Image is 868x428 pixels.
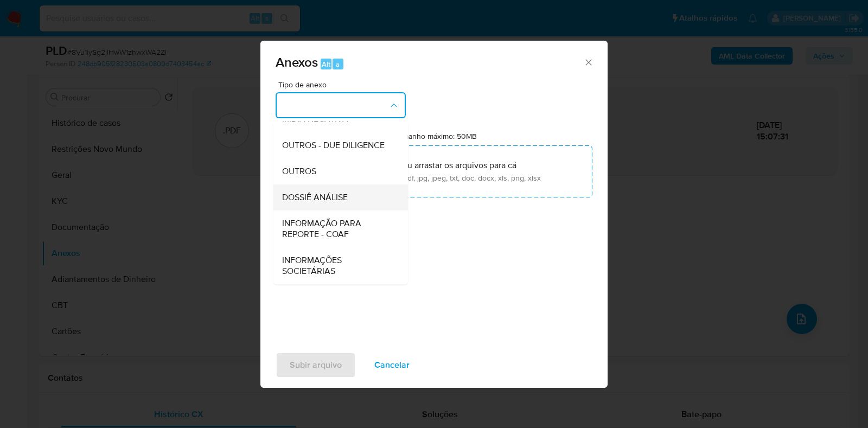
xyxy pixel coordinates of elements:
[276,53,318,72] span: Anexos
[282,114,348,125] span: MIDIA NEGATIVA
[583,57,593,67] button: Fechar
[395,131,477,141] label: Tamanho máximo: 50MB
[282,192,348,203] span: DOSSIÊ ANÁLISE
[336,59,340,69] span: a
[322,59,330,69] span: Alt
[282,140,385,151] span: OUTROS - DUE DILIGENCE
[360,352,424,378] button: Cancelar
[282,218,393,240] span: INFORMAÇÃO PARA REPORTE - COAF
[278,81,409,88] span: Tipo de anexo
[282,166,316,177] span: OUTROS
[282,255,393,277] span: INFORMAÇÕES SOCIETÁRIAS
[374,353,410,377] span: Cancelar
